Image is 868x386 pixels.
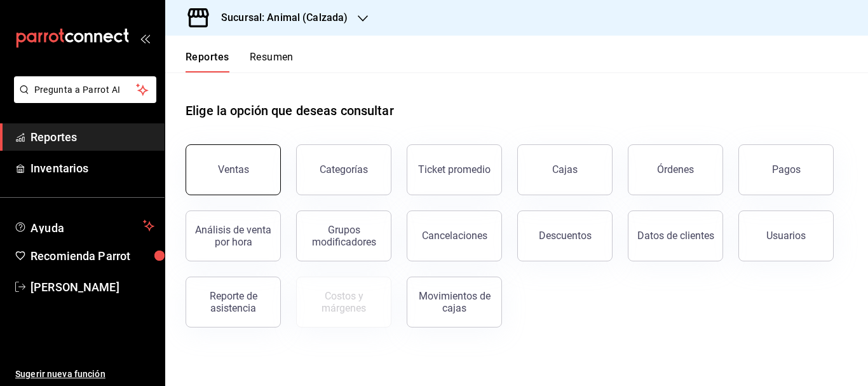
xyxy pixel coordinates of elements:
span: Sugerir nueva función [15,368,154,381]
div: Costos y márgenes [304,290,383,314]
div: Cajas [552,162,578,177]
div: Cancelaciones [422,230,487,242]
div: Análisis de venta por hora [194,224,273,248]
button: Resumen [250,51,294,72]
span: Pregunta a Parrot AI [34,83,137,97]
button: Análisis de venta por hora [186,210,281,261]
a: Cajas [517,144,613,195]
button: Reporte de asistencia [186,277,281,327]
button: Categorías [296,144,391,195]
button: Descuentos [517,210,613,261]
div: Categorías [320,163,368,176]
h1: Elige la opción que deseas consultar [186,101,394,120]
div: Ticket promedio [418,163,491,176]
span: Reportes [31,128,154,146]
button: Cancelaciones [407,210,502,261]
button: Datos de clientes [628,210,723,261]
div: Órdenes [657,163,694,176]
div: Grupos modificadores [304,224,383,248]
button: Ventas [186,144,281,195]
button: Grupos modificadores [296,210,391,261]
button: open_drawer_menu [140,33,150,43]
h3: Sucursal: Animal (Calzada) [211,10,348,25]
div: Ventas [218,163,249,176]
div: Movimientos de cajas [415,290,494,314]
div: navigation tabs [186,51,294,72]
button: Ticket promedio [407,144,502,195]
button: Órdenes [628,144,723,195]
button: Pagos [738,144,834,195]
button: Movimientos de cajas [407,277,502,327]
div: Usuarios [766,230,806,242]
button: Pregunta a Parrot AI [14,76,156,103]
button: Reportes [186,51,229,72]
div: Pagos [772,163,801,176]
span: [PERSON_NAME] [31,279,154,296]
button: Contrata inventarios para ver este reporte [296,277,391,327]
span: Inventarios [31,160,154,177]
div: Reporte de asistencia [194,290,273,314]
button: Usuarios [738,210,834,261]
div: Datos de clientes [637,230,714,242]
span: Ayuda [31,218,138,233]
a: Pregunta a Parrot AI [9,92,156,106]
span: Recomienda Parrot [31,247,154,265]
div: Descuentos [539,230,592,242]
